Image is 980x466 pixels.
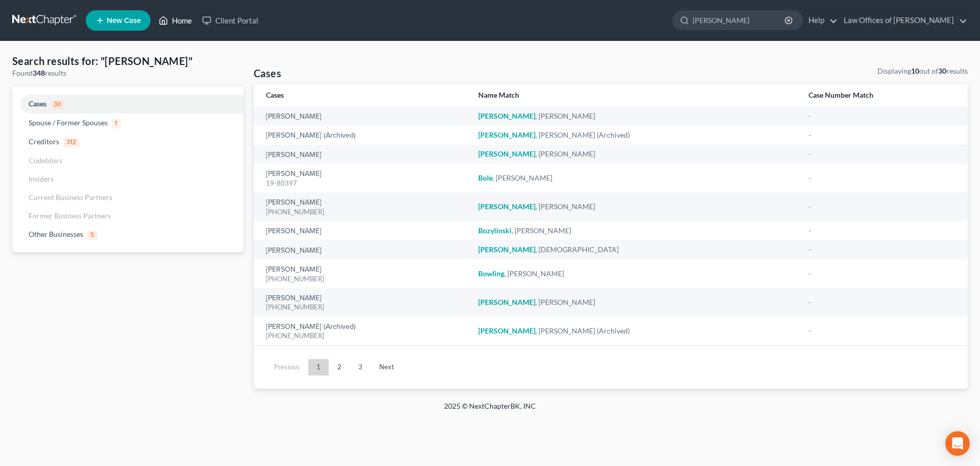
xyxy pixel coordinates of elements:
a: [PERSON_NAME] [266,113,322,120]
div: , [PERSON_NAME] (Archived) [478,326,792,336]
div: - [808,130,955,140]
strong: 348 [33,69,45,77]
div: , [PERSON_NAME] (Archived) [478,130,792,140]
div: [PHONE_NUMBER] [266,302,462,312]
div: - [808,297,955,307]
a: 3 [350,359,371,375]
strong: 10 [911,66,919,75]
div: - [808,202,955,212]
strong: 30 [938,66,946,75]
a: Former Business Partners [12,207,243,225]
div: - [808,111,955,121]
em: [PERSON_NAME] [478,130,535,139]
a: Cases30 [12,95,243,114]
div: - [808,245,955,255]
div: 19-80397 [266,179,462,188]
div: , [DEMOGRAPHIC_DATA] [478,245,792,255]
div: - [808,269,955,279]
em: [PERSON_NAME] [478,298,535,306]
em: [PERSON_NAME] [478,202,535,211]
div: , [PERSON_NAME] [478,202,792,212]
h4: Search results for: "[PERSON_NAME]" [12,54,243,68]
div: [PHONE_NUMBER] [266,274,462,284]
div: [PHONE_NUMBER] [266,331,462,341]
div: 2025 © NextChapterBK, INC [199,401,781,419]
a: [PERSON_NAME] [266,266,322,273]
th: Case Number Match [800,84,968,106]
a: Client Portal [197,11,263,30]
div: , [PERSON_NAME] [478,111,792,121]
em: Bole [478,173,493,182]
a: Current Business Partners [12,188,243,207]
a: Other Businesses5 [12,225,243,244]
a: Codebtors [12,151,243,170]
a: [PERSON_NAME] [266,295,322,302]
span: Current Business Partners [29,193,112,202]
em: Bozylinski [478,226,511,235]
span: New Case [107,17,141,25]
div: , [PERSON_NAME] [478,149,792,159]
span: Other Businesses [29,230,83,238]
em: [PERSON_NAME] [478,245,535,254]
a: Home [154,11,197,30]
div: Open Intercom Messenger [945,431,970,456]
em: [PERSON_NAME] [478,112,535,120]
div: - [808,226,955,236]
a: Next [371,359,402,375]
div: Found results [12,68,243,78]
div: , [PERSON_NAME] [478,173,792,183]
input: Search by name... [693,11,786,30]
a: 1 [308,359,329,375]
a: Spouse / Former Spouses1 [12,114,243,132]
em: [PERSON_NAME] [478,149,535,158]
a: [PERSON_NAME] [266,247,322,254]
span: 30 [51,100,65,109]
div: - [808,326,955,336]
span: Creditors [29,137,59,146]
a: Insiders [12,170,243,188]
a: 2 [329,359,350,375]
a: [PERSON_NAME] (Archived) [266,132,356,139]
a: [PERSON_NAME] [266,199,322,206]
em: Bowling [478,269,504,278]
a: Creditors312 [12,132,243,151]
em: [PERSON_NAME] [478,326,535,335]
th: Cases [254,84,470,106]
a: Help [803,11,838,30]
span: 312 [63,138,80,147]
span: Cases [29,99,46,108]
a: [PERSON_NAME] [266,170,322,177]
h4: Cases [254,66,281,80]
span: Spouse / Former Spouses [29,118,108,127]
a: [PERSON_NAME] (Archived) [266,323,356,330]
th: Name Match [470,84,800,106]
a: [PERSON_NAME] [266,151,322,159]
a: [PERSON_NAME] [266,228,322,235]
div: , [PERSON_NAME] [478,269,792,279]
a: Law Offices of [PERSON_NAME] [839,11,967,30]
span: Codebtors [29,156,62,165]
div: , [PERSON_NAME] [478,226,792,236]
div: - [808,149,955,159]
span: 5 [87,231,97,240]
div: - [808,173,955,183]
span: Former Business Partners [29,211,111,220]
span: 1 [112,119,121,128]
div: [PHONE_NUMBER] [266,207,462,217]
span: Insiders [29,174,54,183]
div: , [PERSON_NAME] [478,297,792,307]
div: Displaying out of results [877,66,968,76]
